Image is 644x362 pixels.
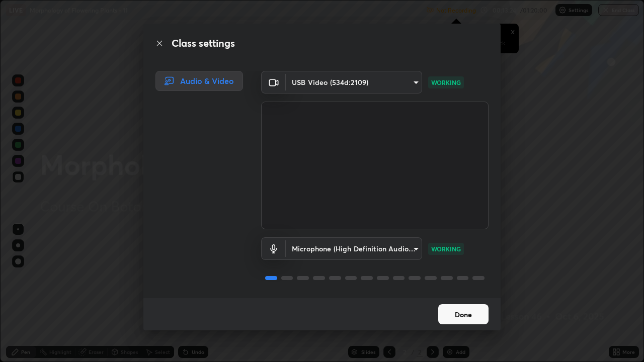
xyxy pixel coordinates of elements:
[172,36,235,51] h2: Class settings
[286,237,422,260] div: USB Video (534d:2109)
[155,71,243,91] div: Audio & Video
[431,244,461,253] p: WORKING
[286,71,422,94] div: USB Video (534d:2109)
[431,78,461,87] p: WORKING
[438,304,489,324] button: Done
